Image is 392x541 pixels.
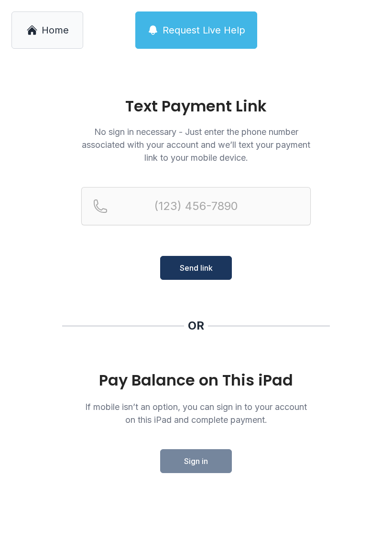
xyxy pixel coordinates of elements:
[188,318,204,333] div: OR
[81,372,311,389] div: Pay Balance on This iPad
[81,125,311,164] p: No sign in necessary - Just enter the phone number associated with your account and we’ll text yo...
[180,262,213,274] span: Send link
[81,187,311,225] input: Reservation phone number
[184,455,208,467] span: Sign in
[163,23,245,37] span: Request Live Help
[42,23,69,37] span: Home
[81,400,311,426] p: If mobile isn’t an option, you can sign in to your account on this iPad and complete payment.
[81,99,311,114] h1: Text Payment Link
